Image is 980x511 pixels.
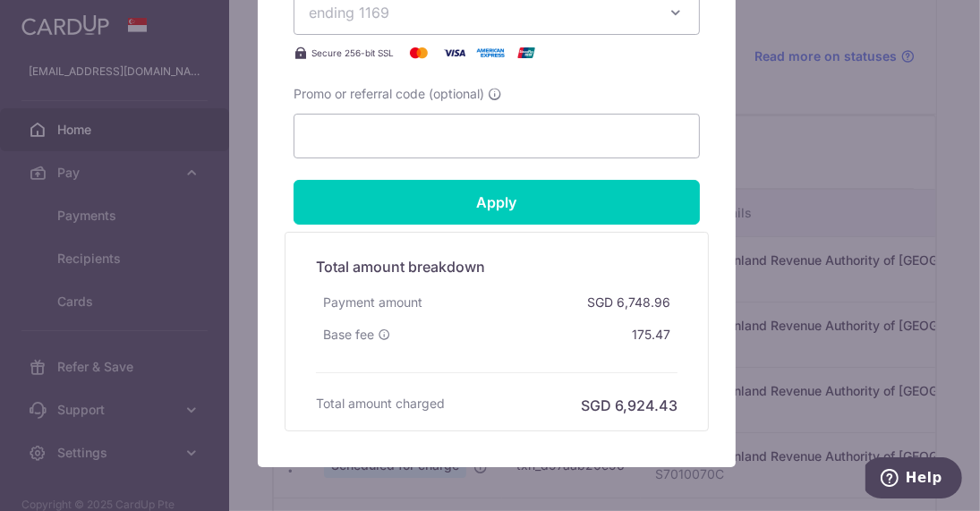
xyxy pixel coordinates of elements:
[316,256,677,277] h5: Total amount breakdown
[294,180,700,225] input: Apply
[437,42,473,64] img: Visa
[323,326,374,344] span: Base fee
[581,395,677,416] h6: SGD 6,924.43
[401,42,437,64] img: Mastercard
[316,395,445,413] h6: Total amount charged
[580,286,677,319] div: SGD 6,748.96
[473,42,508,64] img: American Express
[311,46,394,60] span: Secure 256-bit SSL
[865,457,962,502] iframe: Opens a widget where you can find more information
[294,85,484,103] span: Promo or referral code (optional)
[508,42,544,64] img: UnionPay
[309,4,389,21] span: ending 1169
[625,319,677,351] div: 175.47
[316,286,430,319] div: Payment amount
